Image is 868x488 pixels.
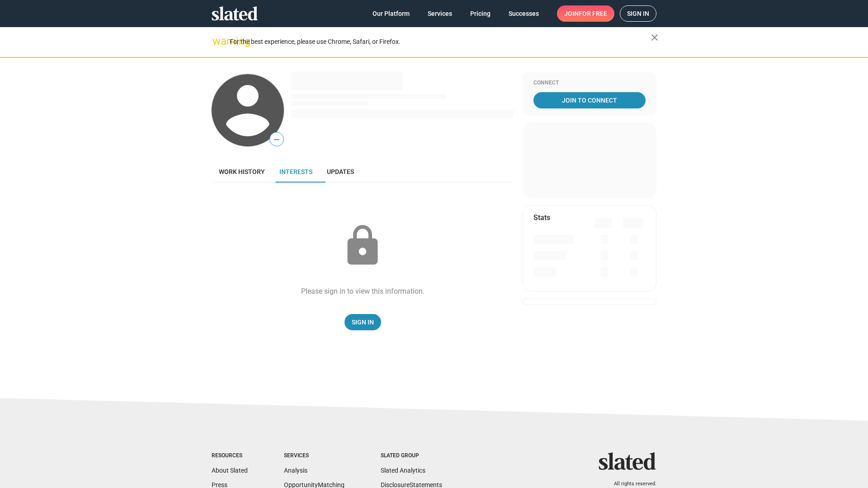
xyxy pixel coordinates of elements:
[535,92,644,108] span: Join To Connect
[212,467,248,474] a: About Slated
[365,5,417,22] a: Our Platform
[579,5,607,22] span: for free
[320,161,361,183] a: Updates
[284,467,307,474] a: Analysis
[533,80,646,87] div: Connect
[620,5,656,22] a: Sign in
[327,168,354,175] span: Updates
[564,5,607,22] span: Join
[509,5,539,22] span: Successes
[557,5,614,22] a: Joinfor free
[381,452,442,460] div: Slated Group
[533,92,646,108] a: Join To Connect
[212,452,248,460] div: Resources
[533,213,550,222] mat-card-title: Stats
[270,134,283,145] span: —
[272,161,320,183] a: Interests
[501,5,546,22] a: Successes
[212,161,272,183] a: Work history
[212,36,223,47] mat-icon: warning
[428,5,452,22] span: Services
[284,452,344,460] div: Services
[301,286,425,296] div: Please sign in to view this information.
[381,467,425,474] a: Slated Analytics
[373,5,410,22] span: Our Platform
[352,314,374,330] span: Sign In
[470,5,491,22] span: Pricing
[219,168,265,175] span: Work history
[279,168,312,175] span: Interests
[420,5,459,22] a: Services
[627,6,649,21] span: Sign in
[344,314,381,330] a: Sign In
[340,223,385,268] mat-icon: lock
[649,32,660,43] mat-icon: close
[230,36,651,48] div: For the best experience, please use Chrome, Safari, or Firefox.
[463,5,498,22] a: Pricing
